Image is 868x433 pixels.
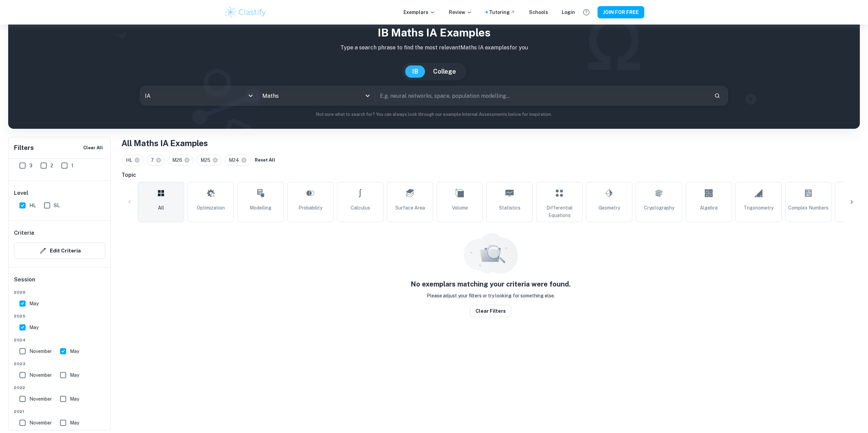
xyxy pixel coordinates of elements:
span: SL [54,202,60,209]
span: 7 [151,156,157,164]
span: M24 [229,156,242,164]
span: 2023 [14,361,105,367]
input: E.g. neural networks, space, population modelling... [375,86,709,105]
h6: Topic [121,171,860,179]
div: M26 [168,155,193,166]
span: M25 [201,156,214,164]
a: Login [562,9,575,16]
span: May [70,419,79,427]
span: May [70,347,79,355]
span: M26 [172,156,185,164]
div: IA [140,86,258,105]
span: May [29,324,39,331]
span: Calculus [351,204,370,212]
div: M25 [196,155,222,166]
span: 2025 [14,313,105,319]
span: Volume [452,204,468,212]
button: Search [711,90,723,102]
div: HL [121,155,144,166]
span: Trigonometry [744,204,774,212]
button: IB [405,65,425,78]
a: Schools [529,9,548,16]
div: 7 [146,155,165,166]
p: Not sure what to search for? You can always look through our example Internal Assessments below f... [14,111,854,118]
span: 2024 [14,337,105,343]
span: All [158,204,164,212]
span: May [70,371,79,379]
button: JOIN FOR FREE [598,6,644,18]
img: empty_state_resources.svg [464,233,518,274]
span: November [29,419,52,427]
span: HL [126,156,135,164]
h1: All Maths IA Examples [121,137,860,149]
span: Complex Numbers [788,204,828,212]
span: 3 [29,162,32,169]
span: 2 [50,162,53,169]
h6: Criteria [14,229,34,237]
span: 2021 [14,408,105,415]
span: May [29,300,39,307]
span: Cryptography [644,204,674,212]
span: Probability [298,204,322,212]
button: Edit Criteria [14,243,105,259]
button: Clear All [82,143,105,153]
button: Reset All [253,155,277,165]
span: Geometry [599,204,620,212]
button: Open [363,91,372,100]
h6: Filters [14,143,34,153]
span: Differential Equations [539,204,579,219]
p: Please adjust your filters or try looking for something else. [427,292,555,299]
span: November [29,395,52,403]
p: Review [449,9,472,16]
a: Tutoring [489,9,515,16]
button: Clear filters [470,305,511,317]
div: M24 [224,155,250,166]
span: November [29,347,52,355]
img: Clastify logo [224,5,267,19]
h6: Level [14,189,105,197]
span: Optimization [197,204,225,212]
span: May [70,395,79,403]
span: 1 [71,162,73,169]
span: Surface Area [395,204,425,212]
button: Help and Feedback [580,6,592,18]
span: November [29,371,52,379]
span: HL [29,202,36,209]
h6: Session [14,276,105,289]
h5: No exemplars matching your criteria were found. [411,279,571,289]
h1: IB Maths IA examples [14,25,854,41]
p: Type a search phrase to find the most relevant Maths IA examples for you [14,44,854,52]
span: Modelling [250,204,271,212]
span: 2026 [14,289,105,295]
p: Exemplars [403,9,435,16]
button: College [426,65,463,78]
span: Algebra [700,204,718,212]
span: 2022 [14,385,105,391]
span: Statistics [499,204,520,212]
